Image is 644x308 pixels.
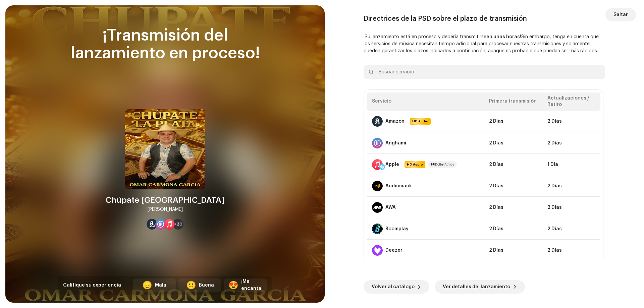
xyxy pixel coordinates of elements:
[364,280,429,294] button: Volver al catálogo
[542,93,600,111] th: Actualizaciones / Retiro
[106,195,224,205] div: Chúpate [GEOGRAPHIC_DATA]
[542,154,600,175] td: 1 Día
[155,282,166,289] div: Mala
[613,8,628,21] span: Saltar
[484,240,542,261] td: 2 Días
[411,119,430,124] span: HD Audio
[484,175,542,197] td: 2 Días
[542,218,600,240] td: 2 Días
[385,248,402,253] div: Deezer
[241,278,263,292] div: ¡Me encanta!
[484,93,542,111] th: Primera transmisión
[435,280,525,294] button: Ver detalles del lanzamiento
[385,205,396,210] div: AWA
[484,132,542,154] td: 2 Días
[405,162,425,167] span: HD Audio
[542,197,600,218] td: 2 Días
[542,111,600,132] td: 2 Días
[542,240,600,261] td: 2 Días
[148,205,183,213] div: [PERSON_NAME]
[385,119,405,124] div: Amazon
[385,183,412,189] div: Audiomack
[484,218,542,240] td: 2 Días
[484,197,542,218] td: 2 Días
[367,93,484,111] th: Servicio
[125,109,205,189] img: 7f54e581-d14a-4b28-9a99-c30fa140a203
[364,34,605,55] p: ¡Su lanzamiento está en proceso y debería transmitirse Sin embargo, tenga en cuenta que los servi...
[58,27,272,62] div: ¡Transmisión del lanzamiento en proceso!
[174,222,182,227] span: +30
[364,65,605,79] input: Buscar servicio
[385,162,399,167] div: Apple
[385,140,406,146] div: Anghami
[605,8,636,21] button: Saltar
[484,111,542,132] td: 2 Días
[186,281,196,289] div: 🙂
[372,280,415,294] span: Volver al catálogo
[484,154,542,175] td: 2 Días
[199,282,214,289] div: Buena
[63,283,121,288] span: Califique su experiencia
[486,35,521,39] b: en unas horas!
[364,15,605,23] div: Directrices de la PSD sobre el plazo de transmisión
[443,280,510,294] span: Ver detalles del lanzamiento
[228,281,238,289] div: 😍
[385,226,409,232] div: Boomplay
[542,132,600,154] td: 2 Días
[142,281,152,289] div: 😞
[542,175,600,197] td: 2 Días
